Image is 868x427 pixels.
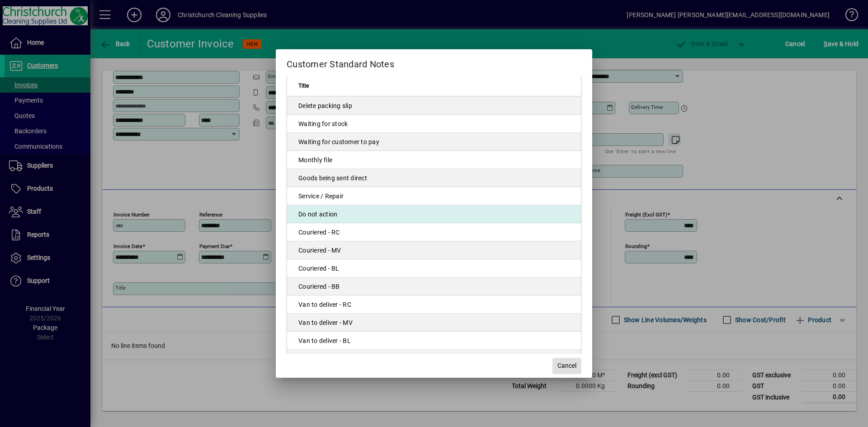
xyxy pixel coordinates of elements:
[287,151,581,169] td: Monthly file
[287,187,581,205] td: Service / Repair
[298,81,309,91] span: Title
[287,332,581,350] td: Van to deliver - BL
[287,350,581,368] td: Van to deliver - BB
[552,358,581,374] button: Cancel
[287,169,581,187] td: Goods being sent direct
[557,361,576,371] span: Cancel
[287,223,581,241] td: Couriered - RC
[287,314,581,332] td: Van to deliver - MV
[276,49,592,75] h2: Customer Standard Notes
[287,205,581,223] td: Do not action
[287,296,581,314] td: Van to deliver - RC
[287,241,581,259] td: Couriered - MV
[287,133,581,151] td: Waiting for customer to pay
[287,259,581,277] td: Couriered - BL
[287,115,581,133] td: Waiting for stock
[287,97,581,115] td: Delete packing slip
[287,277,581,296] td: Couriered - BB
